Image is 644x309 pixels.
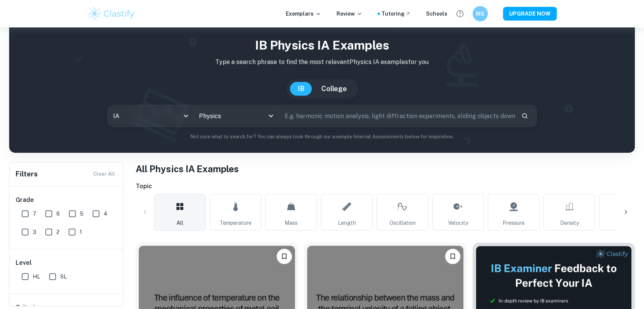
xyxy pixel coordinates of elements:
[219,219,252,227] span: Temperature
[108,105,193,126] div: IA
[338,219,356,227] span: Length
[518,109,531,122] button: Search
[473,6,488,21] button: MS
[448,219,468,227] span: Velocity
[503,7,557,21] button: UPGRADE NOW
[33,210,36,218] span: 7
[445,249,460,264] button: Bookmark
[56,210,60,218] span: 6
[104,210,107,218] span: 4
[336,10,362,18] p: Review
[15,133,629,141] p: Not sure what to search for? You can always look through our example Internal Assessments below f...
[16,195,118,205] h6: Grade
[476,10,485,18] h6: MS
[279,105,515,126] input: E.g. harmonic motion analysis, light diffraction experiments, sliding objects down a ramp...
[15,36,629,54] h1: IB Physics IA examples
[87,6,136,21] img: Clastify logo
[277,249,292,264] button: Bookmark
[136,162,635,176] h1: All Physics IA Examples
[33,272,40,281] span: HL
[453,7,466,20] button: Help and Feedback
[176,219,183,227] span: All
[80,228,82,236] span: 1
[314,82,354,96] button: College
[266,110,276,121] button: Open
[286,10,321,18] p: Exemplars
[381,10,411,18] a: Tutoring
[285,219,298,227] span: Mass
[503,219,525,227] span: Pressure
[426,10,447,18] a: Schools
[16,169,38,179] h6: Filters
[16,258,118,267] h6: Level
[33,228,36,236] span: 3
[290,82,312,96] button: IB
[560,219,579,227] span: Density
[80,210,83,218] span: 5
[56,228,59,236] span: 2
[15,58,629,67] p: Type a search phrase to find the most relevant Physics IA examples for you
[60,272,67,281] span: SL
[136,182,635,191] h6: Topic
[389,219,416,227] span: Oscillation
